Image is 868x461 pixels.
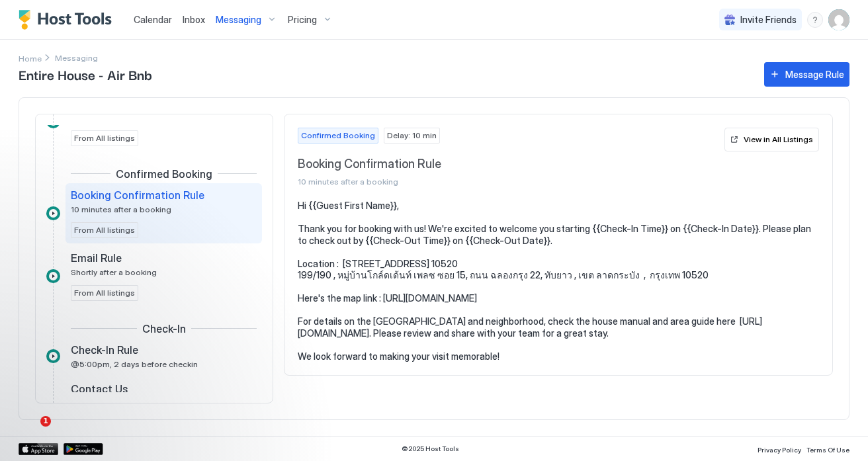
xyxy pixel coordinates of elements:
[764,62,849,87] button: Message Rule
[288,14,317,26] span: Pricing
[758,442,801,456] a: Privacy Policy
[301,130,375,142] span: Confirmed Booking
[142,322,186,335] span: Check-In
[785,67,844,81] div: Message Rule
[402,444,459,453] span: © 2025 Host Tools
[10,333,275,425] iframe: Intercom notifications message
[64,443,103,455] a: Google Play Store
[74,287,135,299] span: From All listings
[807,12,823,28] div: menu
[744,134,813,146] div: View in All Listings
[19,443,58,455] a: App Store
[71,267,157,277] span: Shortly after a booking
[806,442,849,456] a: Terms Of Use
[298,200,819,362] pre: Hi {{Guest First Name}}, Thank you for booking with us! We're excited to welcome you starting {{C...
[387,130,437,142] span: Delay: 10 min
[71,189,204,202] span: Booking Confirmation Rule
[74,224,135,236] span: From All listings
[183,14,205,25] span: Inbox
[740,14,797,26] span: Invite Friends
[298,157,719,172] span: Booking Confirmation Rule
[19,51,42,65] div: Breadcrumb
[71,251,122,265] span: Email Rule
[806,446,849,454] span: Terms Of Use
[134,13,172,26] a: Calendar
[828,9,849,30] div: User profile
[19,51,42,65] a: Home
[71,204,171,214] span: 10 minutes after a booking
[13,416,45,448] iframe: Intercom live chat
[183,13,205,26] a: Inbox
[116,167,212,181] span: Confirmed Booking
[19,64,751,84] span: Entire House - Air Bnb
[40,416,51,427] span: 1
[134,14,172,25] span: Calendar
[19,10,118,30] a: Host Tools Logo
[19,54,42,63] span: Home
[758,446,801,454] span: Privacy Policy
[216,14,261,26] span: Messaging
[55,53,98,63] span: Breadcrumb
[724,128,819,151] button: View in All Listings
[74,132,135,144] span: From All listings
[298,177,719,187] span: 10 minutes after a booking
